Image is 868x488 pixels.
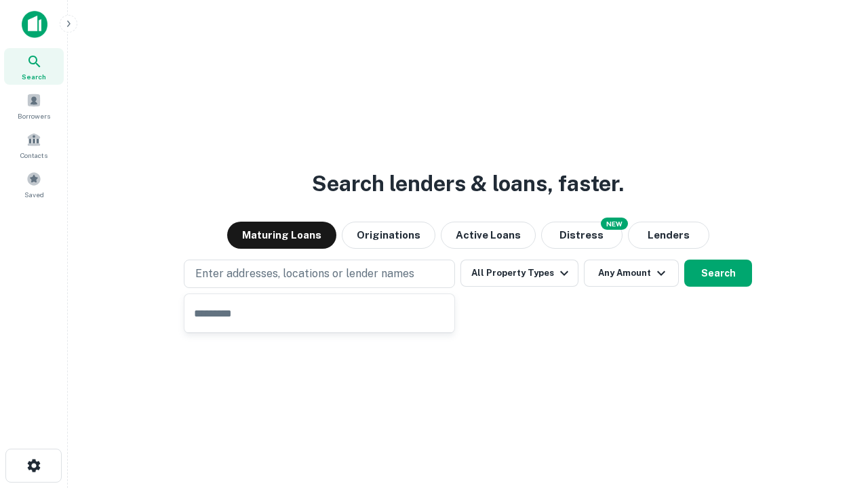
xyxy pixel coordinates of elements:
span: Contacts [20,150,47,161]
img: capitalize-icon.png [22,11,47,38]
span: Saved [24,189,44,200]
p: Enter addresses, locations or lender names [195,266,414,282]
button: Search distressed loans with lien and other non-mortgage details. [541,222,623,249]
button: All Property Types [460,260,578,287]
a: Saved [4,166,64,203]
button: Maturing Loans [227,222,336,249]
button: Any Amount [584,260,679,287]
button: Originations [342,222,435,249]
div: NEW [601,218,628,230]
button: Enter addresses, locations or lender names [184,260,455,288]
button: Search [684,260,752,287]
h3: Search lenders & loans, faster. [312,167,624,200]
iframe: Chat Widget [800,380,868,445]
a: Contacts [4,127,64,163]
button: Active Loans [441,222,536,249]
span: Borrowers [18,110,50,121]
button: Lenders [628,222,709,249]
a: Search [4,48,64,85]
a: Borrowers [4,87,64,124]
span: Search [22,71,46,82]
